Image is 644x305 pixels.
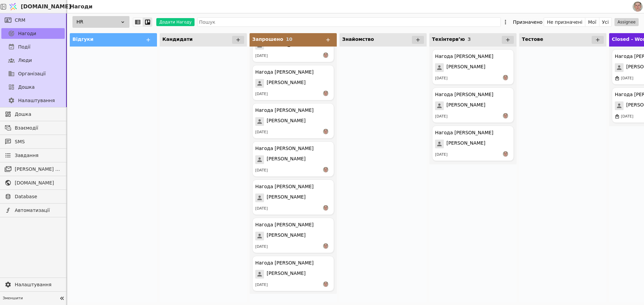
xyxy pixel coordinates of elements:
[252,141,334,177] div: Нагода [PERSON_NAME][PERSON_NAME][DATE]РS
[513,17,542,27] div: Призначено
[468,36,471,42] span: 3
[72,16,129,28] div: HR
[585,17,599,27] button: Мої
[1,123,65,133] a: Взаємодії
[252,256,334,291] div: Нагода [PERSON_NAME][PERSON_NAME][DATE]РS
[15,138,61,145] span: SMS
[435,152,447,158] div: [DATE]
[18,70,46,77] span: Організації
[252,36,283,42] span: Запрошено
[503,151,508,157] img: РS
[18,44,31,51] span: Події
[503,113,508,119] img: РS
[15,152,39,159] span: Завдання
[156,18,195,26] button: Додати Нагоду
[1,28,65,39] a: Нагоди
[18,84,35,91] span: Дошка
[1,191,65,202] a: Database
[255,168,268,173] div: [DATE]
[255,145,314,152] div: Нагода [PERSON_NAME]
[15,179,61,186] span: [DOMAIN_NAME]
[286,36,292,42] span: 10
[1,55,65,66] a: Люди
[1,205,65,216] a: Автоматизації
[323,91,328,96] img: РS
[255,130,268,135] div: [DATE]
[15,166,61,173] span: [PERSON_NAME] розсилки
[267,79,306,88] span: [PERSON_NAME]
[162,36,193,42] span: Кандидати
[255,221,314,228] div: Нагода [PERSON_NAME]
[544,17,585,27] button: Не призначені
[255,91,268,97] div: [DATE]
[252,179,334,215] div: Нагода [PERSON_NAME][PERSON_NAME][DATE]РS
[323,53,328,58] img: РS
[252,65,334,100] div: Нагода [PERSON_NAME][PERSON_NAME][DATE]РS
[615,76,620,81] img: marketplace.svg
[342,36,374,42] span: Знайомство
[615,114,620,119] img: marketplace.svg
[67,3,93,11] h2: Нагоди
[18,57,32,64] span: Люди
[18,97,55,104] span: Налаштування
[435,53,493,60] div: Нагода [PERSON_NAME]
[15,281,61,288] span: Налаштування
[435,76,447,81] div: [DATE]
[21,3,71,11] span: [DOMAIN_NAME]
[621,114,633,120] div: [DATE]
[1,68,65,79] a: Організації
[432,87,514,123] div: Нагода [PERSON_NAME][PERSON_NAME][DATE]РS
[1,42,65,52] a: Події
[15,125,61,132] span: Взаємодії
[1,177,65,188] a: [DOMAIN_NAME]
[522,36,543,42] span: Тестове
[72,36,94,42] span: Відгуки
[1,136,65,147] a: SMS
[614,18,639,26] button: Assignee
[1,82,65,92] a: Дошка
[15,17,25,24] span: CRM
[435,114,447,120] div: [DATE]
[267,117,306,126] span: [PERSON_NAME]
[432,36,465,42] span: Техінтервʼю
[15,193,61,200] span: Database
[1,279,65,290] a: Налаштування
[435,129,493,136] div: Нагода [PERSON_NAME]
[255,183,314,190] div: Нагода [PERSON_NAME]
[323,167,328,172] img: РS
[255,107,314,114] div: Нагода [PERSON_NAME]
[255,282,268,288] div: [DATE]
[3,296,57,301] span: Зменшити
[267,155,306,164] span: [PERSON_NAME]
[8,0,18,13] img: Logo
[267,194,306,202] span: [PERSON_NAME]
[255,259,314,266] div: Нагода [PERSON_NAME]
[267,232,306,240] span: [PERSON_NAME]
[1,15,65,25] a: CRM
[621,76,633,81] div: [DATE]
[1,95,65,106] a: Налаштування
[446,140,485,148] span: [PERSON_NAME]
[15,111,61,118] span: Дошка
[255,69,314,76] div: Нагода [PERSON_NAME]
[7,0,67,13] a: [DOMAIN_NAME]
[1,109,65,120] a: Дошка
[435,91,493,98] div: Нагода [PERSON_NAME]
[252,218,334,253] div: Нагода [PERSON_NAME][PERSON_NAME][DATE]РS
[446,63,485,72] span: [PERSON_NAME]
[323,282,328,287] img: РS
[323,243,328,249] img: РS
[197,17,501,27] input: Пошук
[18,30,36,37] span: Нагоди
[446,101,485,110] span: [PERSON_NAME]
[323,205,328,211] img: РS
[432,49,514,85] div: Нагода [PERSON_NAME][PERSON_NAME][DATE]РS
[255,206,268,212] div: [DATE]
[15,207,61,214] span: Автоматизації
[633,2,643,12] img: 1560949290925-CROPPED-IMG_0201-2-.jpg
[1,150,65,161] a: Завдання
[255,53,268,59] div: [DATE]
[599,17,611,27] button: Усі
[267,270,306,279] span: [PERSON_NAME]
[255,244,268,250] div: [DATE]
